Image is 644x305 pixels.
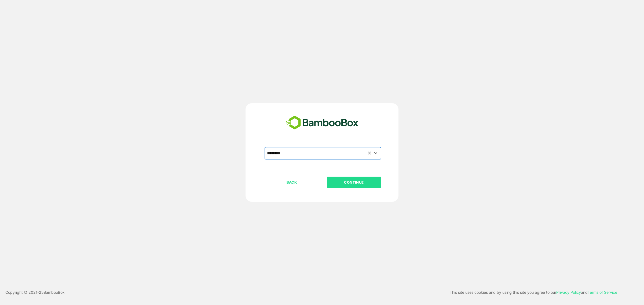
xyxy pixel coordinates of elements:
[265,177,319,188] button: BACK
[450,289,617,296] p: This site uses cookies and by using this site you agree to our and
[372,150,379,157] button: Open
[367,150,373,156] button: Clear
[556,290,581,295] a: Privacy Policy
[283,114,361,132] img: bamboobox
[327,177,381,188] button: CONTINUE
[265,179,319,185] p: BACK
[588,290,617,295] a: Terms of Service
[5,289,65,296] p: Copyright © 2021- 25 BambooBox
[327,179,381,185] p: CONTINUE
